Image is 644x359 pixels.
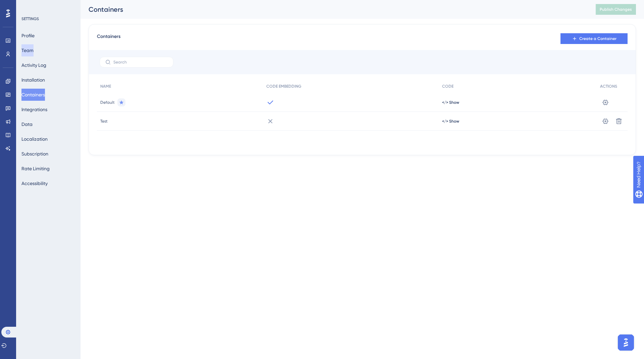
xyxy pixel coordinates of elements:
button: Team [21,44,34,56]
div: SETTINGS [21,16,76,21]
button: Subscription [21,148,48,160]
button: Publish Changes [596,4,636,15]
button: </> Show [442,119,459,124]
button: Create a Container [560,33,628,44]
input: Search [113,60,168,64]
button: Accessibility [21,177,48,189]
span: Test [100,119,108,124]
button: Rate Limiting [21,163,50,175]
button: Installation [21,74,45,86]
span: Need Help? [16,2,42,10]
div: Containers [89,5,579,14]
span: Default [100,100,115,105]
button: Data [21,118,33,130]
button: Profile [21,30,35,42]
span: ACTIONS [600,84,617,89]
span: Publish Changes [600,7,632,12]
span: Containers [97,33,120,45]
span: CODE [442,84,453,89]
iframe: UserGuiding AI Assistant Launcher [616,332,636,353]
span: NAME [100,84,111,89]
button: Activity Log [21,59,46,71]
span: Create a Container [579,36,616,41]
button: Localization [21,133,48,145]
button: Containers [21,89,45,101]
button: Integrations [21,103,47,116]
span: CODE EMBEDDING [266,84,301,89]
button: </> Show [442,100,459,105]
